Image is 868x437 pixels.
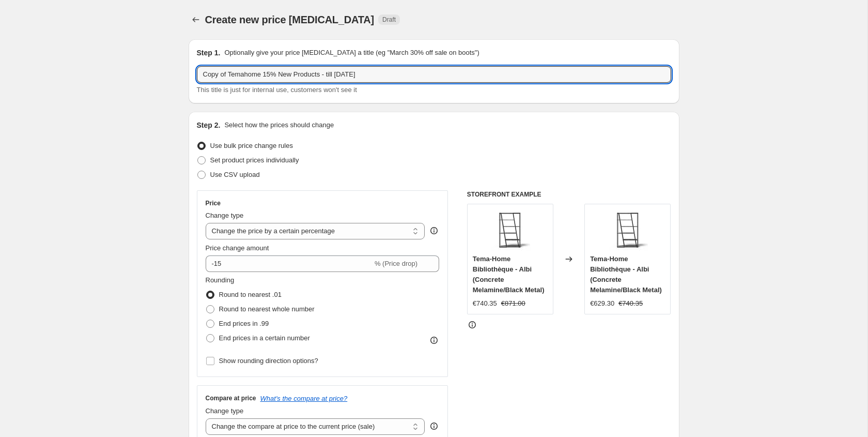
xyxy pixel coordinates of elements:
[206,244,269,252] span: Price change amount
[473,298,497,309] div: €740.35
[206,199,221,207] h3: Price
[210,156,299,164] span: Set product prices individually
[206,276,235,284] span: Rounding
[473,255,545,294] span: Tema-Home Bibliothèque - Albi (Concrete Melamine/Black Metal)
[189,12,203,27] button: Price change jobs
[590,255,662,294] span: Tema-Home Bibliothèque - Albi (Concrete Melamine/Black Metal)
[210,142,293,149] span: Use bulk price change rules
[205,14,375,25] span: Create new price [MEDICAL_DATA]
[219,334,310,342] span: End prices in a certain number
[206,407,244,415] span: Change type
[219,291,282,298] span: Round to nearest .01
[206,394,256,402] h3: Compare at price
[197,66,671,83] input: 30% off holiday sale
[224,48,479,58] p: Optionally give your price [MEDICAL_DATA] a title (eg "March 30% off sale on boots")
[206,212,244,219] span: Change type
[607,209,648,251] img: Tema-Home-Bibliotheque-Albi-Concrete-Black-00_5bc0aa97-673e-4116-b7a9-a332acc4322a_80x.jpg
[197,48,221,58] h2: Step 1.
[206,255,373,272] input: -15
[382,16,396,24] span: Draft
[197,86,357,94] span: This title is just for internal use, customers won't see it
[467,190,671,199] h6: STOREFRONT EXAMPLE
[210,171,260,178] span: Use CSV upload
[489,209,531,251] img: Tema-Home-Bibliotheque-Albi-Concrete-Black-00_5bc0aa97-673e-4116-b7a9-a332acc4322a_80x.jpg
[260,395,348,402] button: What's the compare at price?
[429,225,439,236] div: help
[501,298,525,309] strike: €871.00
[219,320,269,327] span: End prices in .99
[224,120,334,130] p: Select how the prices should change
[590,298,614,309] div: €629.30
[219,357,318,365] span: Show rounding direction options?
[197,120,221,130] h2: Step 2.
[618,298,643,309] strike: €740.35
[219,305,315,313] span: Round to nearest whole number
[429,421,439,431] div: help
[375,260,417,267] span: % (Price drop)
